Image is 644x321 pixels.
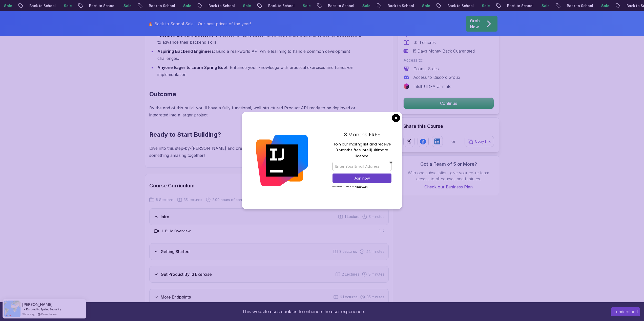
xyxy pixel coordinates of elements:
p: or [451,138,456,144]
img: jetbrains logo [403,83,409,89]
span: 3 hours ago [22,312,36,316]
p: Sale [238,3,254,8]
p: Sale [298,3,314,8]
li: : Enhance your knowledge with practical exercises and hands-on implementation. [156,64,365,78]
a: ProveSource [41,312,57,316]
button: Copy link [465,136,494,147]
p: Access to Discord Group [413,74,460,80]
span: 8 Sections [156,197,174,202]
span: 2 Lectures [342,272,359,277]
p: Back to School [144,3,178,8]
p: Sale [417,3,433,8]
p: Back to School [84,3,118,8]
span: 35 minutes [367,294,384,300]
span: 3:12 [379,229,385,234]
p: Back to School [442,3,477,8]
span: 44 minutes [366,249,384,254]
span: 8 minutes [368,272,384,277]
button: Get Product By Id Exercise2 Lectures 8 minutes [149,266,389,283]
p: Sale [178,3,194,8]
p: 15 Days Money Back Guaranteed [412,48,475,54]
p: Back to School [323,3,357,8]
img: provesource social proof notification image [4,301,20,317]
h3: Intro [161,214,169,220]
h3: 1 - Build Overview [161,229,191,234]
p: Back to School [24,3,59,8]
p: IntelliJ IDEA Ultimate [413,83,451,89]
li: : Perfect for developers with a basic understanding of Spring Boot looking to advance their backe... [156,32,365,46]
span: -> [22,307,26,311]
p: Back to School [203,3,238,8]
h3: Got a Team of 5 or More? [403,161,494,168]
button: Accept cookies [611,307,640,316]
p: Back to School [383,3,417,8]
p: Continue [404,98,494,109]
h3: More Endpoints [161,294,191,300]
p: Back to School [263,3,298,8]
button: Continue [403,97,494,109]
h3: Getting Started [161,249,190,255]
p: Sale [477,3,493,8]
a: Enroled to Spring Security [26,307,61,311]
div: This website uses cookies to enhance the user experience. [4,306,603,317]
span: 35 Lectures [184,197,202,202]
p: Sale [596,3,612,8]
span: 3 minutes [369,214,384,219]
h2: Outcome [149,90,365,98]
a: Check our Business Plan [403,184,494,190]
p: Copy link [475,139,491,144]
p: Sale [536,3,553,8]
p: Sale [118,3,135,8]
p: Course Slides [413,66,439,72]
p: Sale [59,3,75,8]
span: 6 Lectures [340,294,358,300]
span: 1 Lecture [345,214,360,219]
h2: Share this Course [403,123,494,130]
strong: Aspiring Backend Engineers [157,49,214,54]
p: 🔥 Back to School Sale - Our best prices of the year! [148,21,251,27]
p: Sale [357,3,373,8]
p: Dive into this step-by-[PERSON_NAME] and create a robust Product API with Spring Boot. Let’s buil... [149,145,365,159]
h2: Course Curriculum [149,182,389,189]
li: : Build a real-world API while learning to handle common development challenges. [156,48,365,62]
p: Grab Now [470,18,480,30]
button: Intro1 Lecture 3 minutes [149,208,389,225]
p: Access to: [403,57,494,63]
strong: Anyone Eager to Learn Spring Boot [157,65,227,70]
h3: Get Product By Id Exercise [161,271,212,277]
p: With one subscription, give your entire team access to all courses and features. [403,170,494,182]
p: Back to School [502,3,536,8]
button: Getting Started8 Lectures 44 minutes [149,243,389,260]
span: 8 Lectures [339,249,357,254]
p: Back to School [562,3,596,8]
p: By the end of this build, you'll have a fully functional, well-structured Product API ready to be... [149,104,365,118]
p: 35 Lectures [414,39,436,45]
h2: Ready to Start Building? [149,131,365,139]
button: More Endpoints6 Lectures 35 minutes [149,289,389,305]
span: 2.09 hours of content [212,197,248,202]
span: [PERSON_NAME] [22,302,53,307]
